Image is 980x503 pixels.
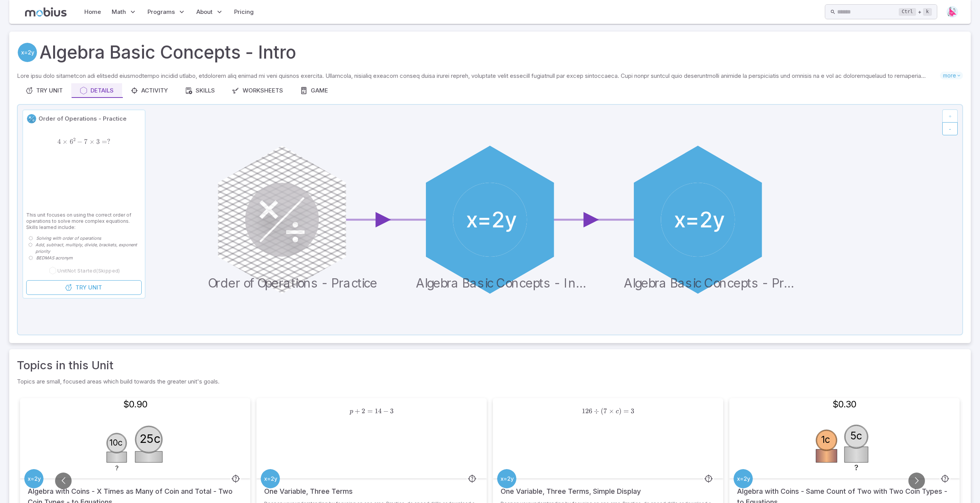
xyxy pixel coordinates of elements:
span: = [367,407,373,415]
div: Details [80,86,114,95]
span: × [62,138,68,146]
text: ? [854,463,858,472]
span: 3 [390,407,394,415]
span: Math [112,8,126,16]
button: Go to previous slide [55,473,72,489]
a: Algebra [261,469,280,488]
kbd: k [923,8,932,16]
span: 7 [84,138,87,146]
span: ) [619,407,622,415]
div: Game [300,86,328,95]
a: Pricing [232,3,256,21]
p: Lore ipsu dolo sitametcon adi elitsedd eiusmodtempo incidid utlabo, etdolorem aliq enimad mi veni... [17,72,940,80]
text: 25c [140,431,161,446]
span: 2 [362,407,365,415]
span: + [355,407,360,415]
span: ÷ [594,407,599,415]
h1: Algebra Basic Concepts - Intro [39,39,296,66]
p: Order of Operations - Practice [39,114,127,123]
span: × [609,407,614,415]
a: TryUnit [26,280,142,295]
button: - [942,122,958,135]
div: Activity [131,86,168,95]
span: − [77,138,82,146]
span: = [102,138,107,146]
span: p [350,408,353,415]
span: × [89,138,95,146]
button: Go to next slide [908,473,925,489]
span: 6 [70,138,73,146]
span: = [623,407,629,415]
a: Home [82,3,103,21]
a: Multiply/Divide [26,113,37,124]
a: Algebra [734,469,753,488]
span: About [196,8,213,16]
span: 4 [57,138,61,146]
span: Order of Operations - Practice [208,276,377,294]
div: Skills [185,86,215,95]
div: + [899,7,932,17]
h5: One Variable, Three Terms, Simple Display [501,478,641,497]
a: Algebra [17,42,38,63]
span: 14 [375,407,382,415]
span: 3 [631,407,634,415]
span: Algebra Basic Concepts - Intro [416,276,588,294]
p: Solving with order of operations [36,235,101,242]
span: Unit Not Started (Skipped) [57,267,120,274]
a: Algebra [24,469,44,488]
div: Worksheets [232,86,283,95]
span: ? [107,138,111,146]
p: BEDMAS acronym [36,255,73,261]
text: 5c [850,430,862,442]
kbd: Ctrl [899,8,916,16]
p: This unit focuses on using the correct order of operations to solve more complex equations. Skill... [26,212,142,230]
p: Topics are small, focused areas which build towards the greater unit's goals. [17,377,963,386]
span: − [383,407,389,415]
span: 2 [73,137,75,142]
text: ? [115,464,119,472]
div: Try Unit [25,86,63,95]
text: 1c [821,434,830,445]
text: 10c [109,437,122,447]
p: Add, subtract, multiply, divide, brackets, exponent priority [35,242,142,255]
span: Unit [88,283,102,292]
span: 126 [582,407,592,415]
span: c [616,408,619,415]
a: Topics in this Unit [17,357,114,374]
h5: One Variable, Three Terms [264,478,353,497]
span: 7 [603,407,607,415]
span: 3 [96,138,100,146]
span: Programs [147,8,175,16]
span: ( [601,407,603,415]
img: right-triangle.svg [946,6,958,18]
text: $0.30 [833,399,856,410]
text: $0.90 [123,399,147,410]
a: Algebra [497,469,516,488]
span: Algebra Basic Concepts - Practice [624,276,796,294]
span: Try [75,283,87,292]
